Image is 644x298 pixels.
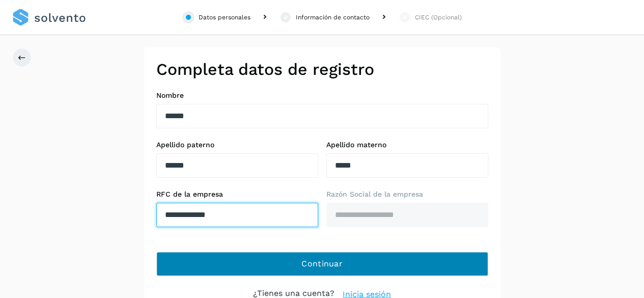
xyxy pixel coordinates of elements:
label: Apellido paterno [156,141,318,149]
label: RFC de la empresa [156,190,318,199]
div: CIEC (Opcional) [415,13,462,22]
span: Continuar [301,258,343,269]
h2: Completa datos de registro [156,60,488,79]
label: Apellido materno [326,141,488,149]
div: Información de contacto [296,13,370,22]
label: Razón Social de la empresa [326,190,488,199]
button: Continuar [156,252,488,276]
label: Nombre [156,91,488,100]
div: Datos personales [199,13,250,22]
